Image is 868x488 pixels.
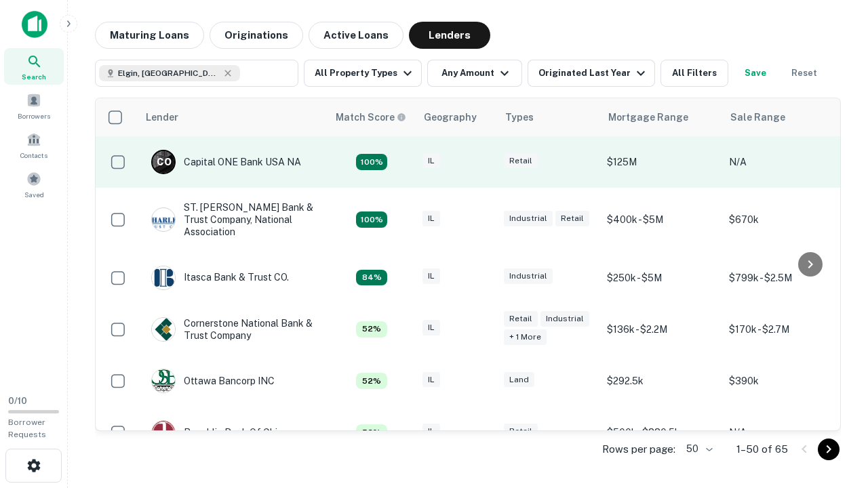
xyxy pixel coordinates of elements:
img: picture [152,369,175,392]
th: Lender [138,98,328,136]
div: 50 [681,439,715,459]
div: Retail [504,311,538,327]
td: N/A [722,407,844,458]
button: Originations [210,22,303,49]
td: $170k - $2.7M [722,304,844,355]
div: ST. [PERSON_NAME] Bank & Trust Company, National Association [151,201,314,239]
p: 1–50 of 65 [736,441,788,457]
td: $136k - $2.2M [600,304,722,355]
iframe: Chat Widget [800,380,868,445]
td: $292.5k [600,355,722,407]
span: 0 / 10 [8,396,27,406]
div: IL [422,153,440,169]
td: $250k - $5M [600,252,722,304]
span: Borrowers [18,110,50,121]
div: Sale Range [730,109,785,125]
img: picture [152,318,175,341]
div: Itasca Bank & Trust CO. [151,266,289,290]
p: C O [157,155,171,169]
div: + 1 more [504,329,547,345]
span: Search [22,71,46,82]
div: Types [505,109,534,125]
button: Lenders [409,22,490,49]
img: picture [152,208,175,231]
td: N/A [722,136,844,188]
a: Borrowers [4,87,64,124]
div: IL [422,320,440,335]
div: Industrial [504,268,553,284]
div: Ottawa Bancorp INC [151,369,275,393]
button: All Filters [660,60,728,87]
th: Mortgage Range [600,98,722,136]
td: $125M [600,136,722,188]
span: Contacts [20,150,47,161]
img: capitalize-icon.png [22,11,47,38]
div: IL [422,372,440,388]
td: $670k [722,188,844,252]
div: Republic Bank Of Chicago [151,420,300,445]
button: All Property Types [304,60,422,87]
span: Borrower Requests [8,418,46,439]
div: Capitalize uses an advanced AI algorithm to match your search with the best lender. The match sco... [356,373,387,389]
img: picture [152,421,175,444]
button: Save your search to get updates of matches that match your search criteria. [734,60,777,87]
div: IL [422,424,440,439]
div: Lender [146,109,178,125]
td: $799k - $2.5M [722,252,844,304]
div: Capitalize uses an advanced AI algorithm to match your search with the best lender. The match sco... [356,424,387,441]
span: Saved [24,189,44,200]
button: Go to next page [818,439,840,460]
img: picture [152,266,175,289]
div: Capitalize uses an advanced AI algorithm to match your search with the best lender. The match sco... [356,211,387,228]
td: $390k [722,355,844,407]
div: Land [504,372,534,388]
div: Originated Last Year [538,65,649,81]
div: Capitalize uses an advanced AI algorithm to match your search with the best lender. The match sco... [336,110,406,125]
button: Originated Last Year [528,60,655,87]
a: Contacts [4,127,64,163]
button: Active Loans [309,22,403,49]
div: IL [422,268,440,284]
div: Retail [504,424,538,439]
th: Geography [416,98,497,136]
a: Search [4,48,64,85]
div: Retail [504,153,538,169]
div: IL [422,211,440,226]
h6: Match Score [336,110,403,125]
div: Retail [555,211,589,226]
div: Mortgage Range [608,109,688,125]
div: Capital ONE Bank USA NA [151,150,301,174]
div: Capitalize uses an advanced AI algorithm to match your search with the best lender. The match sco... [356,270,387,286]
a: Saved [4,166,64,203]
div: Cornerstone National Bank & Trust Company [151,317,314,342]
th: Capitalize uses an advanced AI algorithm to match your search with the best lender. The match sco... [328,98,416,136]
div: Industrial [504,211,553,226]
span: Elgin, [GEOGRAPHIC_DATA], [GEOGRAPHIC_DATA] [118,67,220,79]
button: Any Amount [427,60,522,87]
p: Rows per page: [602,441,675,457]
button: Reset [783,60,826,87]
div: Capitalize uses an advanced AI algorithm to match your search with the best lender. The match sco... [356,154,387,170]
button: Maturing Loans [95,22,204,49]
div: Geography [424,109,477,125]
th: Types [497,98,600,136]
td: $500k - $880.5k [600,407,722,458]
th: Sale Range [722,98,844,136]
td: $400k - $5M [600,188,722,252]
div: Industrial [540,311,589,327]
div: Capitalize uses an advanced AI algorithm to match your search with the best lender. The match sco... [356,321,387,338]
